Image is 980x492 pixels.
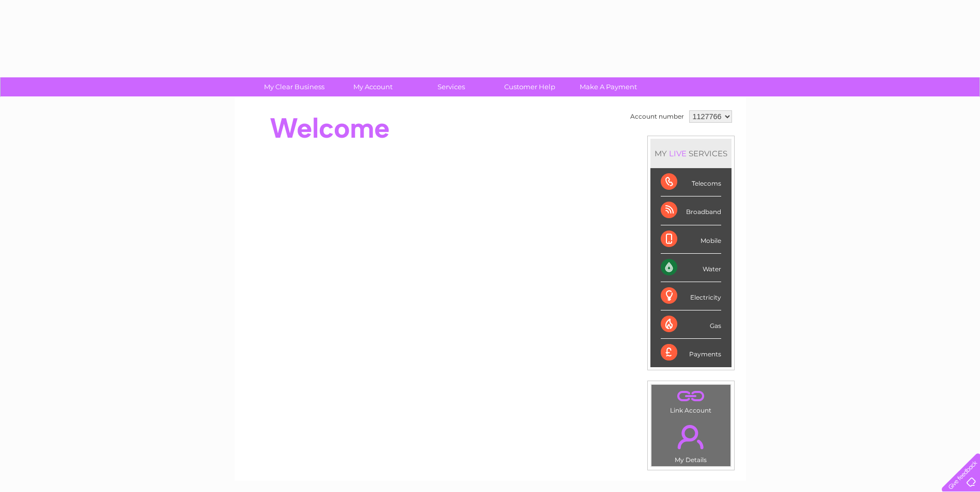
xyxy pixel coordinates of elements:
a: My Clear Business [252,77,337,96]
div: Mobile [661,225,721,254]
div: Payments [661,339,721,367]
a: Customer Help [487,77,572,96]
a: . [654,419,728,455]
a: Services [409,77,494,96]
td: My Details [651,416,731,467]
div: Electricity [661,282,721,310]
a: Make A Payment [566,77,651,96]
a: My Account [330,77,415,96]
td: Link Account [651,384,731,417]
div: Water [661,254,721,282]
div: LIVE [667,149,689,158]
td: Account number [628,108,687,125]
div: Gas [661,310,721,339]
div: MY SERVICES [650,139,732,168]
div: Telecoms [661,168,721,196]
div: Broadband [661,196,721,225]
a: . [654,387,728,405]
